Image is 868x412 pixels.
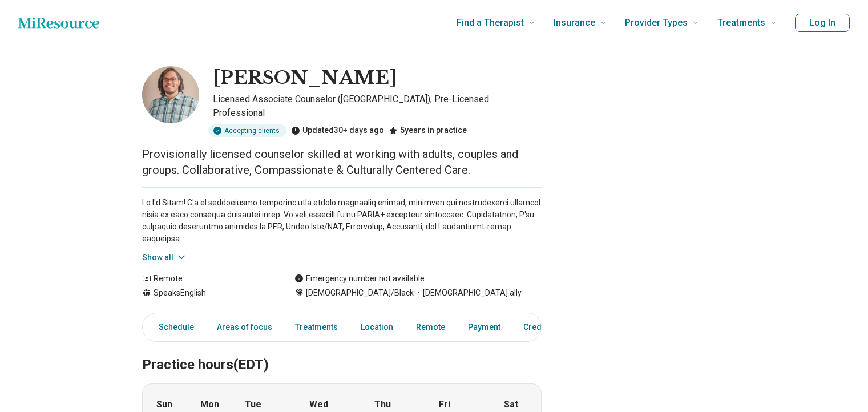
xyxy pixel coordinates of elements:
[208,124,286,137] div: Accepting clients
[291,124,384,137] div: Updated 30+ days ago
[414,287,522,299] span: [DEMOGRAPHIC_DATA] ally
[795,14,850,32] button: Log In
[374,398,391,411] strong: Thu
[245,398,261,411] strong: Tue
[156,398,172,411] strong: Sun
[294,273,425,285] div: Emergency number not available
[461,316,507,339] a: Payment
[309,398,328,411] strong: Wed
[213,66,397,90] h1: [PERSON_NAME]
[210,316,279,339] a: Areas of focus
[409,316,452,339] a: Remote
[142,197,542,245] p: Lo I'd Sitam! C'a el seddoeiusmo temporinc utla etdolo magnaaliq enimad, minimven qui nostrudexer...
[200,398,219,411] strong: Mon
[288,316,345,339] a: Treatments
[717,15,765,31] span: Treatments
[142,287,272,299] div: Speaks English
[457,15,524,31] span: Find a Therapist
[554,15,595,31] span: Insurance
[439,398,450,411] strong: Fri
[625,15,688,31] span: Provider Types
[142,146,542,178] p: Provisionally licensed counselor skilled at working with adults, couples and groups. Collaborativ...
[142,328,542,375] h2: Practice hours (EDT)
[504,398,518,411] strong: Sat
[389,124,467,137] div: 5 years in practice
[18,11,99,34] a: Home page
[142,252,187,264] button: Show all
[142,66,199,123] img: Christopher Boler, Licensed Associate Counselor (LAC)
[516,316,574,339] a: Credentials
[213,92,542,120] p: Licensed Associate Counselor ([GEOGRAPHIC_DATA]), Pre-Licensed Professional
[354,316,400,339] a: Location
[145,316,201,339] a: Schedule
[142,273,272,285] div: Remote
[306,287,414,299] span: [DEMOGRAPHIC_DATA]/Black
